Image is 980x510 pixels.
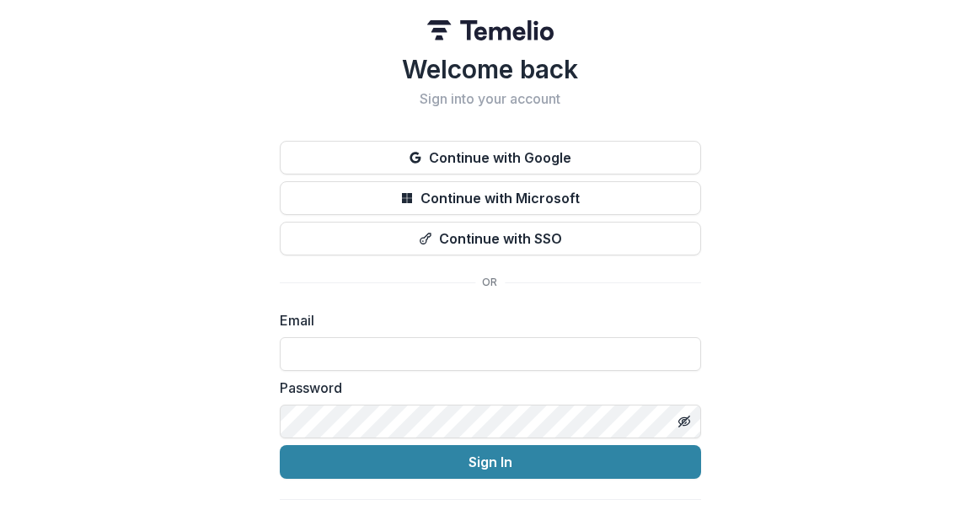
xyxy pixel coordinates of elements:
label: Email [280,310,691,330]
button: Continue with SSO [280,222,701,255]
button: Toggle password visibility [671,408,698,435]
button: Continue with Google [280,141,701,174]
img: Temelio [427,20,554,40]
h1: Welcome back [280,54,701,84]
label: Password [280,378,691,398]
h2: Sign into your account [280,91,701,107]
button: Sign In [280,445,701,479]
button: Continue with Microsoft [280,181,701,215]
